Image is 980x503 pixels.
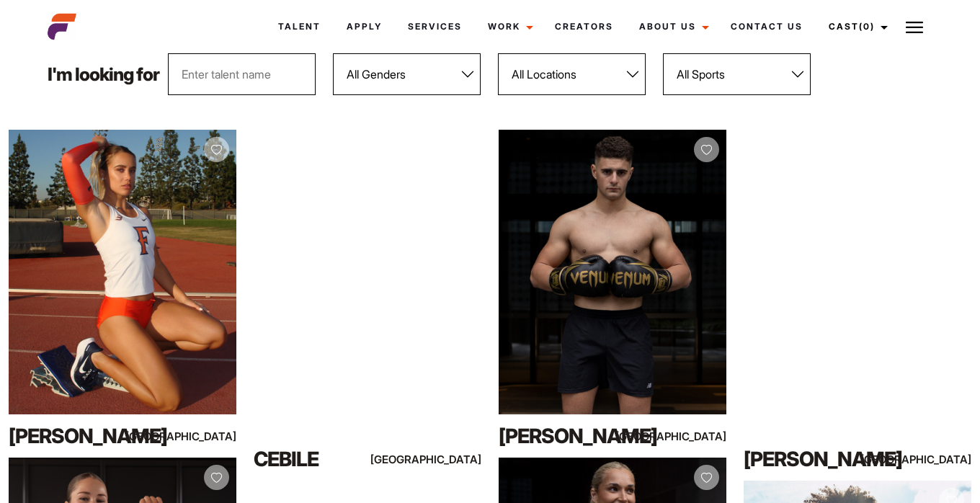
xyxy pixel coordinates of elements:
div: [GEOGRAPHIC_DATA] [413,450,481,468]
a: Creators [542,7,626,46]
div: [PERSON_NAME] [9,422,146,450]
img: cropped-aefm-brand-fav-22-square.png [48,12,76,41]
a: Apply [334,7,395,46]
a: Contact Us [718,7,816,46]
span: (0) [859,21,875,32]
div: [PERSON_NAME] [499,422,636,450]
a: Services [395,7,475,46]
div: Cebile [254,445,391,473]
input: Enter talent name [168,53,316,95]
div: [PERSON_NAME] [744,445,881,473]
a: Cast(0) [816,7,896,46]
a: Work [475,7,542,46]
a: Talent [265,7,334,46]
div: [GEOGRAPHIC_DATA] [903,450,971,468]
div: [GEOGRAPHIC_DATA] [658,427,726,445]
img: Burger icon [906,19,923,36]
a: About Us [626,7,718,46]
div: [GEOGRAPHIC_DATA] [168,427,236,445]
p: I'm looking for [48,66,159,84]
